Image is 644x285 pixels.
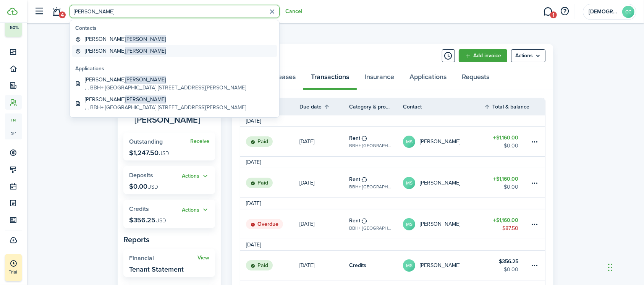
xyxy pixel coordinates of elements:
[5,113,22,126] span: tn
[299,209,349,239] a: [DATE]
[50,2,64,21] a: Notifications
[125,76,166,84] span: [PERSON_NAME]
[420,262,460,269] table-profile-info-text: [PERSON_NAME]
[403,136,415,148] avatar-text: MS
[299,127,349,156] a: [DATE]
[493,216,518,224] table-amount-title: $1,160.00
[5,254,22,281] a: Trial
[129,171,153,180] span: Deposits
[182,172,209,181] button: Actions
[267,67,303,90] a: Leases
[70,5,280,18] input: Search for anything...
[129,216,166,224] p: $356.25
[125,47,166,55] span: [PERSON_NAME]
[129,266,184,273] widget-stats-description: Tenant Statement
[266,6,278,18] button: Clear search
[442,49,455,62] button: Timeline
[403,168,484,198] a: MS[PERSON_NAME]
[558,5,571,18] button: Open resource center
[59,11,66,18] span: 4
[349,175,360,183] table-info-title: Rent
[484,168,530,198] a: $1,160.00$0.00
[246,260,273,271] status: Paid
[125,96,166,104] span: [PERSON_NAME]
[349,142,392,149] table-subtitle: BBH+ [GEOGRAPHIC_DATA] C-4 Bed 1
[403,251,484,280] a: MS[PERSON_NAME]
[541,2,555,21] a: Messaging
[589,9,619,15] span: Catholic Charities of Northern Nevada
[5,9,68,37] button: 50%
[608,256,613,279] div: Drag
[349,127,403,156] a: RentBBH+ [GEOGRAPHIC_DATA] C-4 Bed 1
[499,257,518,266] table-amount-title: $356.25
[5,126,22,139] a: sp
[504,183,518,191] table-amount-description: $0.00
[85,96,246,104] global-search-item-title: [PERSON_NAME]
[504,266,518,274] table-amount-description: $0.00
[159,149,169,157] span: USD
[182,172,209,181] button: Open menu
[299,220,314,228] p: [DATE]
[134,115,200,125] span: Mark Stevenson
[32,4,47,19] button: Open sidebar
[511,49,545,62] button: Open menu
[72,33,277,45] a: [PERSON_NAME][PERSON_NAME]
[85,35,166,43] global-search-item-title: [PERSON_NAME]
[182,206,209,214] button: Open menu
[240,158,267,166] td: [DATE]
[493,134,518,142] table-amount-title: $1,160.00
[72,94,277,113] a: [PERSON_NAME][PERSON_NAME], , BBH+ [GEOGRAPHIC_DATA] [STREET_ADDRESS][PERSON_NAME]
[403,209,484,239] a: MS[PERSON_NAME]
[349,183,392,190] table-subtitle: BBH+ [GEOGRAPHIC_DATA] C-4 Bed 1
[349,134,360,142] table-info-title: Rent
[85,47,166,55] global-search-item-title: [PERSON_NAME]
[129,255,197,262] widget-stats-title: Financial
[85,104,246,112] global-search-item-description: , , BBH+ [GEOGRAPHIC_DATA] [STREET_ADDRESS][PERSON_NAME]
[240,251,299,280] a: Paid
[197,255,209,261] a: View
[606,248,644,285] iframe: Chat Widget
[9,269,39,275] p: Trial
[403,177,415,189] avatar-text: MS
[459,49,507,62] a: Add invoice
[420,180,460,186] table-profile-info-text: [PERSON_NAME]
[403,103,484,111] th: Contact
[622,6,634,18] avatar-text: CC
[349,225,392,232] table-subtitle: BBH+ [GEOGRAPHIC_DATA] C-4 Bed 1
[349,217,360,225] table-info-title: Rent
[349,251,403,280] a: Credits
[403,127,484,156] a: MS[PERSON_NAME]
[147,183,158,191] span: USD
[504,142,518,150] table-amount-description: $0.00
[357,67,402,90] a: Insurance
[420,139,460,145] table-profile-info-text: [PERSON_NAME]
[484,102,530,111] th: Sort
[493,175,518,183] table-amount-title: $1,160.00
[299,102,349,111] th: Sort
[129,204,149,213] span: Credits
[240,241,267,249] td: [DATE]
[7,8,18,15] img: TenantCloud
[240,199,267,207] td: [DATE]
[246,219,283,230] status: Overdue
[285,8,302,15] button: Cancel
[85,76,246,84] global-search-item-title: [PERSON_NAME]
[299,179,314,187] p: [DATE]
[402,67,454,90] a: Applications
[299,138,314,146] p: [DATE]
[299,168,349,198] a: [DATE]
[190,138,209,144] a: Receive
[502,224,518,232] table-amount-description: $87.50
[129,137,163,146] span: Outstanding
[403,259,415,272] avatar-text: MS
[484,251,530,280] a: $356.25$0.00
[182,206,209,214] button: Actions
[10,24,19,31] p: 50%
[550,11,557,18] span: 1
[403,218,415,230] avatar-text: MS
[129,149,169,157] p: $1,247.50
